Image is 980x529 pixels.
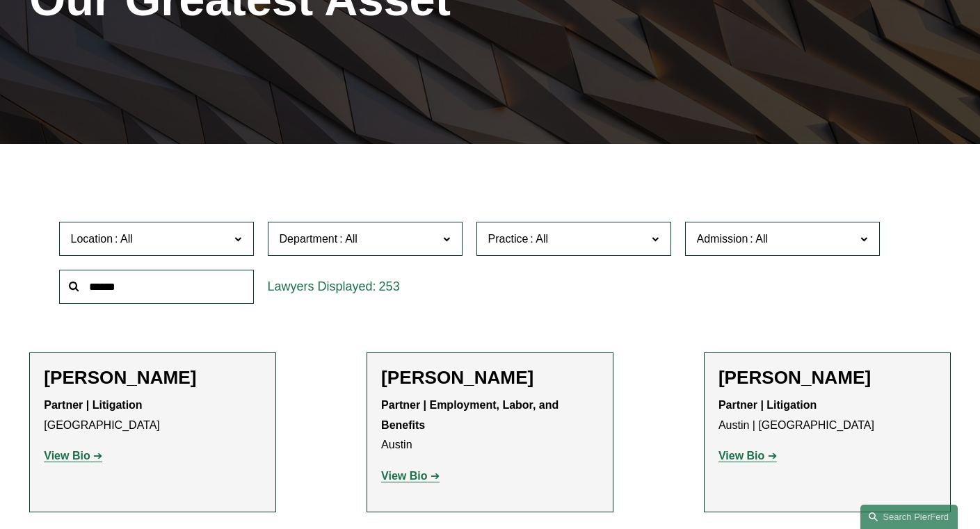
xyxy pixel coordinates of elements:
[44,450,102,462] a: View Bio
[379,279,400,293] span: 253
[44,399,142,411] strong: Partner | Litigation
[718,450,777,462] a: View Bio
[381,396,599,455] p: Austin
[718,396,936,436] p: Austin | [GEOGRAPHIC_DATA]
[718,367,936,389] h2: [PERSON_NAME]
[44,450,90,462] strong: View Bio
[381,367,599,389] h2: [PERSON_NAME]
[44,396,262,436] p: [GEOGRAPHIC_DATA]
[718,399,817,411] strong: Partner | Litigation
[718,450,764,462] strong: View Bio
[44,367,262,389] h2: [PERSON_NAME]
[860,505,958,529] a: Search this site
[280,233,338,245] span: Department
[697,233,748,245] span: Admission
[381,470,427,482] strong: View Bio
[488,233,529,245] span: Practice
[71,233,113,245] span: Location
[381,399,562,431] strong: Partner | Employment, Labor, and Benefits
[381,470,440,482] a: View Bio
